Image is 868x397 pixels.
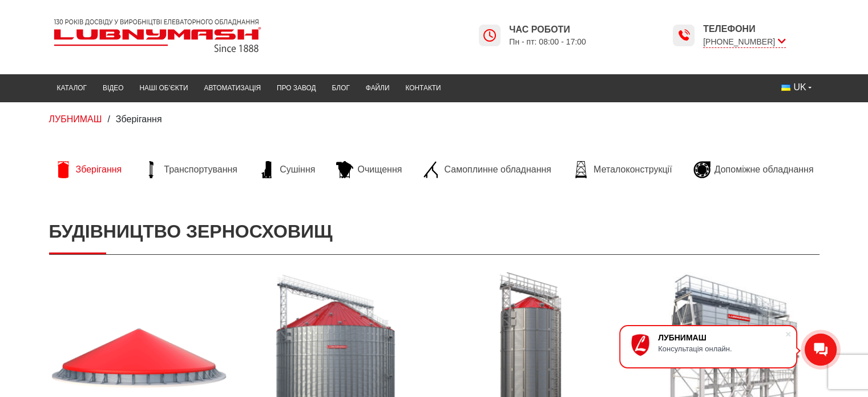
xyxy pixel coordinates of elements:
span: UK [793,81,806,94]
a: Металоконструкції [567,161,677,178]
a: ЛУБНИМАШ [49,114,102,124]
a: Блог [324,77,357,99]
a: Автоматизація [196,77,269,99]
img: Українська [781,85,790,91]
span: Допоміжне обладнання [714,163,814,176]
a: Зберігання [49,161,128,178]
span: [PHONE_NUMBER] [703,36,786,48]
span: Час роботи [509,23,586,36]
a: Файли [358,77,398,99]
a: Транспортування [137,161,243,178]
img: Lubnymash time icon [483,29,496,42]
span: Очищення [357,163,402,176]
a: Самоплинне обладнання [417,161,556,178]
span: / [107,114,110,124]
span: Металоконструкції [594,163,672,176]
span: Зберігання [76,163,122,176]
span: Самоплинне обладнання [444,163,551,176]
span: Пн - пт: 08:00 - 17:00 [509,37,586,47]
a: Відео [95,77,131,99]
a: Каталог [49,77,95,99]
span: Транспортування [164,163,237,176]
div: Консультація онлайн. [658,344,785,353]
a: Очищення [330,161,407,178]
a: Контакти [397,77,449,99]
a: Про завод [269,77,324,99]
img: Lubnymash [49,14,266,57]
button: UK [773,77,819,98]
span: Зберігання [116,114,162,124]
a: Допоміжне обладнання [688,161,819,178]
a: Сушіння [253,161,321,178]
h1: Будівництво зерносховищ [49,209,819,254]
img: Lubnymash time icon [677,29,691,42]
span: Сушіння [280,163,315,176]
div: ЛУБНИМАШ [658,333,785,342]
a: Наші об’єкти [131,77,196,99]
span: Телефони [703,23,786,35]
